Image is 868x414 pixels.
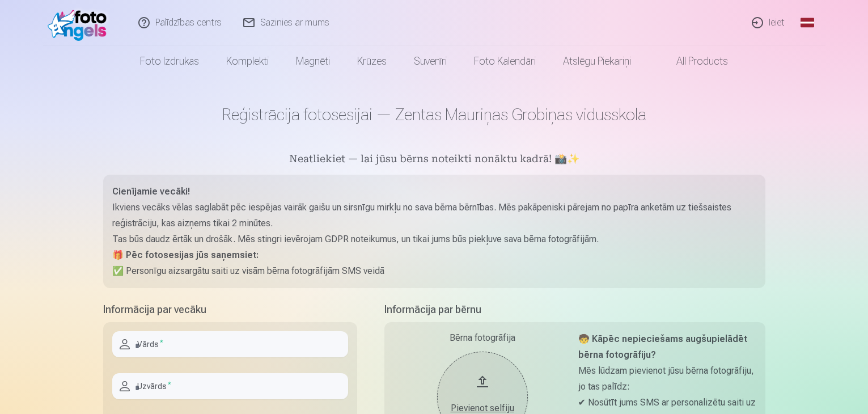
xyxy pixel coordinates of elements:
[103,152,765,168] h5: Neatliekiet — lai jūsu bērns noteikti nonāktu kadrā! 📸✨
[282,45,344,77] a: Magnēti
[578,363,756,395] p: Mēs lūdzam pievienot jūsu bērna fotogrāfiju, jo tas palīdz:
[213,45,282,77] a: Komplekti
[112,200,756,231] p: Ikviens vecāks vēlas saglabāt pēc iespējas vairāk gaišu un sirsnīgu mirkļu no sava bērna bērnības...
[112,231,756,247] p: Tas būs daudz ērtāk un drošāk. Mēs stingri ievērojam GDPR noteikumus, un tikai jums būs piekļuve ...
[112,250,259,260] strong: 🎁 Pēc fotosesijas jūs saņemsiet:
[578,333,747,360] strong: 🧒 Kāpēc nepieciešams augšupielādēt bērna fotogrāfiju?
[645,45,742,77] a: All products
[126,45,213,77] a: Foto izdrukas
[48,5,113,41] img: /fa1
[549,45,645,77] a: Atslēgu piekariņi
[112,186,190,197] strong: Cienījamie vecāki!
[344,45,400,77] a: Krūzes
[103,104,765,125] h1: Reģistrācija fotosesijai — Zentas Mauriņas Grobiņas vidusskola
[393,331,571,345] div: Bērna fotogrāfija
[460,45,549,77] a: Foto kalendāri
[384,302,765,318] h5: Informācija par bērnu
[112,263,756,279] p: ✅ Personīgu aizsargātu saiti uz visām bērna fotogrāfijām SMS veidā
[103,302,357,318] h5: Informācija par vecāku
[400,45,460,77] a: Suvenīri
